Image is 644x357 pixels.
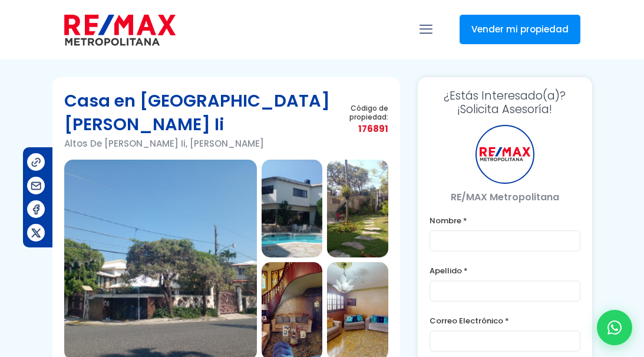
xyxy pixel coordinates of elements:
label: Correo Electrónico * [430,313,580,328]
img: Casa en Altos De Arroyo Hondo Ii [262,160,323,257]
img: Compartir [30,203,42,216]
a: Vender mi propiedad [460,15,580,44]
a: mobile menu [416,19,436,39]
label: Apellido * [430,263,580,278]
img: Casa en Altos De Arroyo Hondo Ii [327,160,388,257]
span: ¿Estás Interesado(a)? [430,89,580,103]
img: Compartir [30,156,42,168]
p: RE/MAX Metropolitana [430,190,580,204]
div: RE/MAX Metropolitana [475,125,534,184]
h3: ¡Solicita Asesoría! [430,89,580,116]
span: 176891 [338,121,389,136]
span: Código de propiedad: [338,104,389,121]
label: Nombre * [430,213,580,228]
p: Altos De [PERSON_NAME] Ii, [PERSON_NAME] [64,136,338,151]
img: Compartir [30,180,42,192]
h1: Casa en [GEOGRAPHIC_DATA][PERSON_NAME] Ii [64,89,338,136]
img: Compartir [30,227,42,239]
